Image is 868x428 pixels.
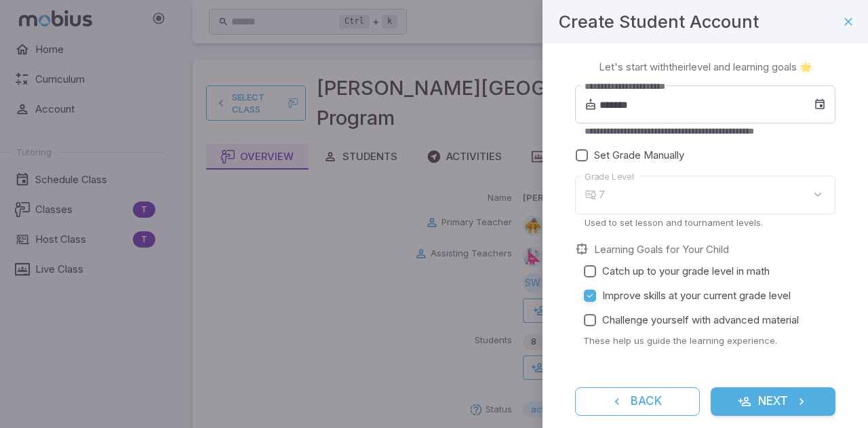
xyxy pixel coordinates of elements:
label: Learning Goals for Your Child [594,242,729,257]
span: Improve skills at your current grade level [602,288,791,303]
span: Catch up to your grade level in math [602,264,770,279]
p: These help us guide the learning experience. [583,334,835,347]
span: Challenge yourself with advanced material [602,313,799,328]
p: Used to set lesson and tournament levels. [585,216,826,229]
span: Set Grade Manually [594,148,684,163]
button: Next [711,387,835,416]
button: Back [575,387,700,416]
p: Let's start with their level and learning goals 🌟 [599,60,812,75]
h4: Create Student Account [559,8,759,35]
div: 7 [599,176,835,214]
label: Grade Level [585,170,634,183]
